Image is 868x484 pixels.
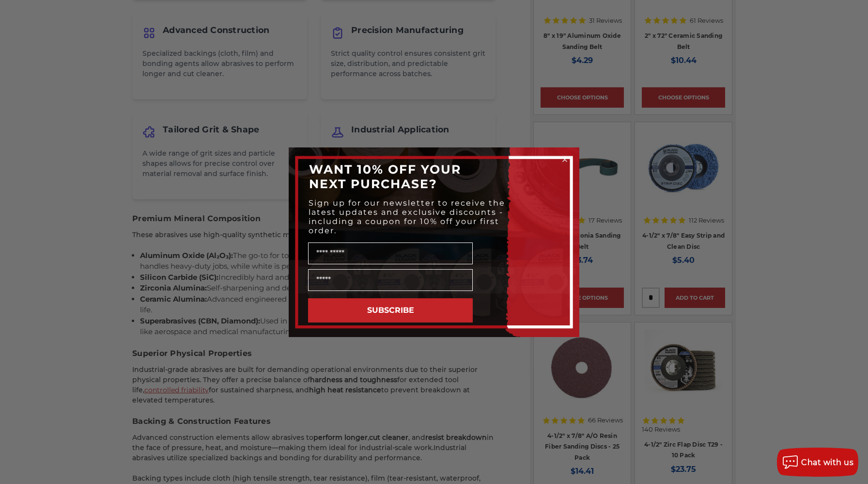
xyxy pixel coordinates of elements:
button: Chat with us [777,448,858,477]
button: SUBSCRIBE [308,298,473,323]
span: Chat with us [801,458,853,467]
button: Close dialog [560,155,570,164]
span: WANT 10% OFF YOUR NEXT PURCHASE? [309,162,461,191]
input: Email [308,269,473,291]
span: Sign up for our newsletter to receive the latest updates and exclusive discounts - including a co... [309,198,505,235]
